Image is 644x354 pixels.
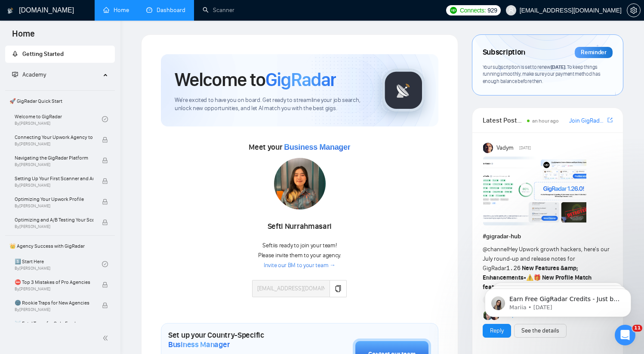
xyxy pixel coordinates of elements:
[575,47,613,58] div: Reminder
[15,255,102,274] a: 1️⃣ Start HereBy[PERSON_NAME]
[607,117,613,123] span: export
[6,92,114,110] span: 🚀 GigRadar Quick Start
[483,246,508,253] span: @channel
[508,7,514,13] span: user
[284,143,350,151] span: Business Manager
[102,137,108,143] span: lock
[15,174,93,183] span: Setting Up Your First Scanner and Auto-Bidder
[472,271,644,331] iframe: Intercom notifications message
[483,265,579,281] strong: New Features &amp; Enhancements
[203,6,234,14] a: searchScanner
[168,330,310,349] h1: Set up your Country-Specific
[15,278,93,286] span: ⛔ Top 3 Mistakes of Pro Agencies
[15,203,93,209] span: By [PERSON_NAME]
[450,7,457,14] img: upwork-logo.png
[15,183,93,188] span: By [PERSON_NAME]
[15,286,93,292] span: By [PERSON_NAME]
[627,3,641,17] button: setting
[102,199,108,205] span: lock
[483,246,610,291] span: Hey Upwork growth hackers, here's our July round-up and release notes for GigRadar • is your prof...
[490,326,504,336] a: Reply
[15,154,93,162] span: Navigating the GigRadar Platform
[6,237,114,255] span: 👑 Agency Success with GigRadar
[102,261,108,267] span: check-circle
[15,110,102,129] a: Welcome to GigRadarBy[PERSON_NAME]
[175,96,368,113] span: We're excited to have you on board. Get ready to streamline your job search, unlock new opportuni...
[15,307,93,312] span: By [PERSON_NAME]
[103,6,129,14] a: homeHome
[519,144,531,152] span: [DATE]
[12,71,46,78] span: Academy
[483,157,586,225] img: F09AC4U7ATU-image.png
[483,115,525,126] span: Latest Posts from the GigRadar Community
[22,50,64,58] span: Getting Started
[514,324,567,338] button: See the details
[382,69,425,112] img: gigradar-logo.png
[146,6,185,14] a: dashboardDashboard
[521,326,559,336] a: See the details
[615,325,635,345] iframe: Intercom live chat
[15,224,93,229] span: By [PERSON_NAME]
[496,143,514,153] span: Vadym
[460,6,486,15] span: Connects:
[483,45,525,60] span: Subscription
[22,71,46,78] span: Academy
[12,71,18,77] span: fund-projection-screen
[102,157,108,163] span: lock
[102,334,111,342] span: double-left
[532,118,559,124] span: an hour ago
[249,142,350,152] span: Meet your
[15,319,93,328] span: ☠️ Fatal Traps for Solo Freelancers
[330,280,347,297] button: copy
[265,68,336,91] span: GigRadar
[5,46,115,63] li: Getting Started
[483,232,613,241] h1: # gigradar-hub
[15,195,93,203] span: Optimizing Your Upwork Profile
[264,262,336,270] a: Invite our BM to your team →
[7,4,13,18] img: logo
[252,219,347,234] div: Sefti Nurrahmasari
[102,219,108,225] span: lock
[483,143,493,153] img: Vadym
[262,242,336,249] span: Sefti is ready to join your team!
[15,133,93,142] span: Connecting Your Upwork Agency to GigRadar
[102,302,108,308] span: lock
[5,28,42,46] span: Home
[569,116,606,126] a: Join GigRadar Slack Community
[274,158,326,209] img: 1716375511697-WhatsApp%20Image%202024-05-20%20at%2018.09.47.jpeg
[632,325,642,332] span: 11
[335,285,342,292] span: copy
[168,340,230,349] span: Business Manager
[15,142,93,147] span: By [PERSON_NAME]
[102,178,108,184] span: lock
[102,282,108,288] span: lock
[258,252,341,259] span: Please invite them to your agency.
[487,6,497,15] span: 929
[627,7,640,14] span: setting
[175,68,336,91] h1: Welcome to
[15,299,93,307] span: 🌚 Rookie Traps for New Agencies
[627,7,641,14] a: setting
[506,265,521,272] code: 1.26
[483,324,511,338] button: Reply
[483,64,601,84] span: Your subscription is set to renew . To keep things running smoothly, make sure your payment metho...
[12,51,18,57] span: rocket
[607,116,613,124] a: export
[15,162,93,167] span: By [PERSON_NAME]
[551,64,565,70] span: [DATE]
[102,116,108,122] span: check-circle
[15,215,93,224] span: Optimizing and A/B Testing Your Scanner for Better Results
